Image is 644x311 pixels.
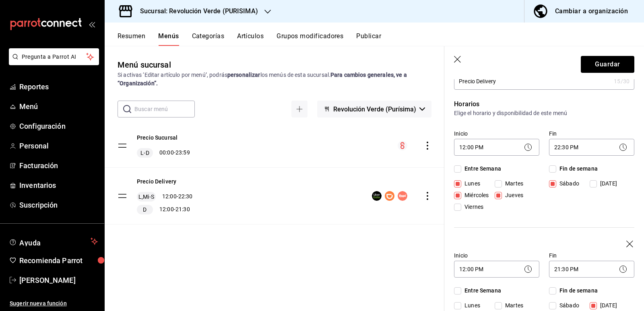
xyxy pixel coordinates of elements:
[227,72,260,78] strong: personalizar
[137,134,178,142] button: Precio Sucursal
[22,53,87,61] span: Pregunta a Parrot AI
[461,165,501,173] span: Entre Semana
[19,200,98,210] span: Suscripción
[6,58,99,67] a: Pregunta a Parrot AI
[556,165,598,173] span: Fin de semana
[19,160,98,171] span: Facturación
[556,286,598,295] span: Fin de semana
[461,286,501,295] span: Entre Semana
[134,6,258,16] h3: Sucursal: Revolución Verde (PURISIMA)
[10,299,98,308] span: Sugerir nueva función
[118,59,171,71] div: Menú sucursal
[454,99,634,109] p: Horarios
[597,179,617,188] span: [DATE]
[137,148,190,158] div: 00:00 - 23:59
[139,149,151,157] span: L-D
[356,32,381,46] button: Publicar
[454,253,539,258] label: Inicio
[192,32,225,46] button: Categorías
[317,101,431,117] button: Revolución Verde (Purísima)
[118,32,644,46] div: navigation tabs
[19,140,98,151] span: Personal
[118,71,431,88] div: Si activas ‘Editar artículo por menú’, podrás los menús de esta sucursal.
[423,142,431,150] button: actions
[556,301,579,310] span: Sábado
[19,101,98,112] span: Menú
[549,131,634,136] label: Fin
[19,81,98,92] span: Reportes
[549,139,634,156] div: 22:30 PM
[556,179,579,188] span: Sábado
[105,124,444,224] table: menu-maker-table
[118,32,145,46] button: Resumen
[454,139,539,156] div: 12:00 PM
[423,192,431,200] button: actions
[277,32,343,46] button: Grupos modificadores
[461,203,483,211] span: Viernes
[461,301,480,310] span: Lunes
[614,77,630,85] div: 15 /30
[454,131,539,136] label: Inicio
[137,177,176,185] button: Precio Delivery
[9,48,99,65] button: Pregunta a Parrot AI
[118,191,127,201] button: drag
[137,192,193,202] div: 12:00 - 22:30
[19,237,87,246] span: Ayuda
[89,21,95,27] button: open_drawer_menu
[19,121,98,132] span: Configuración
[141,206,148,214] span: D
[333,105,416,113] span: Revolución Verde (Purísima)
[118,72,407,87] strong: Para cambios generales, ve a “Organización”.
[549,253,634,258] label: Fin
[461,191,489,200] span: Miércoles
[597,301,617,310] span: [DATE]
[19,255,98,266] span: Recomienda Parrot
[137,205,193,214] div: 12:00 - 21:30
[19,275,98,286] span: [PERSON_NAME]
[549,261,634,278] div: 21:30 PM
[158,32,179,46] button: Menús
[581,56,634,73] button: Guardar
[461,179,480,188] span: Lunes
[502,191,523,200] span: Jueves
[502,301,523,310] span: Martes
[137,193,156,201] span: L,Mi-S
[454,109,634,117] p: Elige el horario y disponibilidad de este menú
[118,141,127,150] button: drag
[454,261,539,278] div: 12:00 PM
[502,179,523,188] span: Martes
[19,180,98,191] span: Inventarios
[237,32,264,46] button: Artículos
[555,6,628,17] div: Cambiar a organización
[134,101,195,117] input: Buscar menú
